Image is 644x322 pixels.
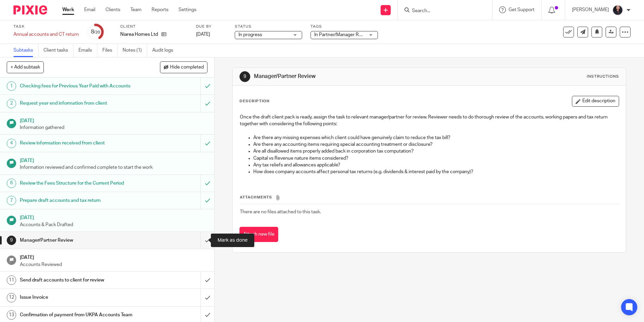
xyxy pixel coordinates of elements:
label: Task [13,24,79,29]
h1: Prepare draft accounts and tax return [20,195,136,206]
a: Audit logs [152,44,178,57]
div: 9 [239,71,250,82]
p: Description [239,99,269,104]
p: Once the draft client pack is ready, assign the task to relevant manager/partner for review. Revi... [240,114,618,128]
div: 8 [91,28,100,36]
span: In progress [238,32,262,37]
p: Accounts & Pack Drafted [20,221,208,228]
div: 11 [7,275,16,285]
span: Hide completed [170,65,204,70]
button: Hide completed [160,61,207,73]
button: Attach new file [239,227,278,242]
div: 13 [7,310,16,320]
p: Information reviewed and confirmed complete to start the work [20,164,208,171]
h1: [DATE] [20,116,208,124]
input: Search [411,8,472,14]
p: Information gathered [20,124,208,131]
div: 6 [7,179,16,188]
h1: [DATE] [20,156,208,164]
a: Subtasks [13,44,38,57]
span: Attachments [240,195,272,199]
div: 9 [7,236,16,245]
p: Accounts Reviewed [20,261,208,268]
a: Client tasks [43,44,73,57]
img: MicrosoftTeams-image.jfif [612,5,623,16]
a: Settings [179,6,196,13]
p: How does company accounts affect personal tax returns (e.g. dividends & interest paid by the comp... [253,168,618,175]
h1: Issue Invoice [20,292,136,302]
p: Capital vs Revenue nature items considered? [253,155,618,162]
p: Are there any accounting items requiring special accounting treatment or disclosure? [253,141,618,148]
button: Edit description [572,96,619,107]
div: Instructions [587,74,619,79]
p: Niarea Homes Ltd [120,31,158,38]
p: Are there any missing expenses which client could have genuinely claim to reduce the tax bill? [253,134,618,141]
span: In Partner/Manager Review [314,32,371,37]
span: There are no files attached to this task. [240,210,321,214]
button: + Add subtask [7,61,44,73]
div: 7 [7,196,16,205]
h1: Checking fees for Previous Year Paid with Accounts [20,81,136,91]
h1: Review the Fees Structure for the Current Period [20,178,136,188]
small: /20 [94,30,100,34]
a: Clients [105,6,120,13]
a: Work [62,6,74,13]
h1: [DATE] [20,213,208,221]
a: Team [130,6,141,13]
a: Emails [78,44,97,57]
div: 2 [7,99,16,108]
a: Email [84,6,95,13]
div: 4 [7,139,16,148]
label: Tags [311,24,378,29]
div: Annual accounts and CT return [13,31,79,38]
div: 12 [7,293,16,302]
a: Reports [152,6,168,13]
h1: Send draft accounts to client for review [20,275,136,285]
a: Files [102,44,118,57]
h1: Review information received from client [20,138,136,148]
a: Notes (1) [123,44,147,57]
h1: Manager/Partner Review [20,235,136,245]
h1: [DATE] [20,252,208,261]
span: [DATE] [196,32,210,37]
h1: Confirmation of payment from UKPA Accounts Team [20,310,136,320]
label: Due by [196,24,226,29]
h1: Request year end information from client [20,98,136,108]
label: Client [120,24,188,29]
span: Get Support [509,7,535,12]
p: Are all disallowed items properly added back in corporation tax computation? [253,148,618,155]
label: Status [235,24,302,29]
h1: Manager/Partner Review [254,73,444,80]
div: 1 [7,81,16,91]
img: Pixie [13,5,47,15]
p: [PERSON_NAME] [572,6,609,13]
p: Any tax reliefs and allowances applicable? [253,162,618,168]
